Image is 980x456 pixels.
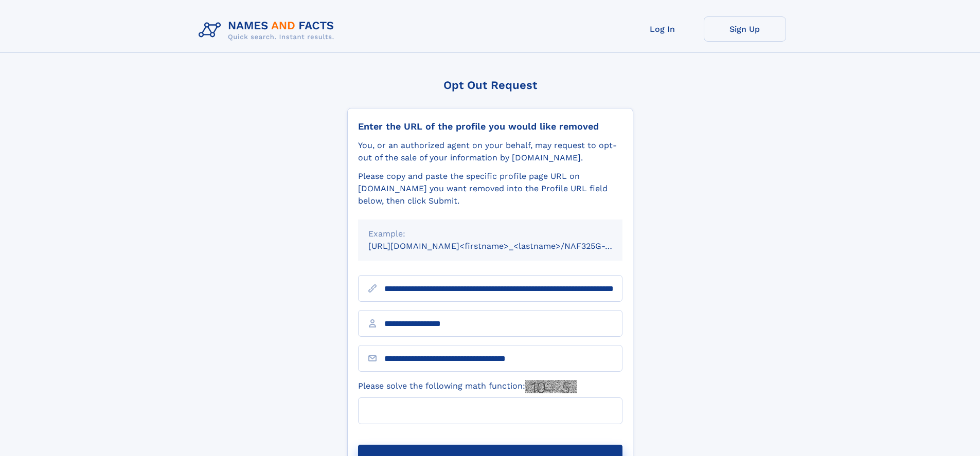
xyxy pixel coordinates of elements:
[358,121,622,132] div: Enter the URL of the profile you would like removed
[358,139,622,164] div: You, or an authorized agent on your behalf, may request to opt-out of the sale of your informatio...
[347,79,633,92] div: Opt Out Request
[358,170,622,207] div: Please copy and paste the specific profile page URL on [DOMAIN_NAME] you want removed into the Pr...
[194,16,343,44] img: Logo Names and Facts
[358,380,577,393] label: Please solve the following math function:
[368,241,642,251] small: [URL][DOMAIN_NAME]<firstname>_<lastname>/NAF325G-xxxxxxxx
[368,228,612,240] div: Example:
[621,16,704,42] a: Log In
[704,16,786,42] a: Sign Up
